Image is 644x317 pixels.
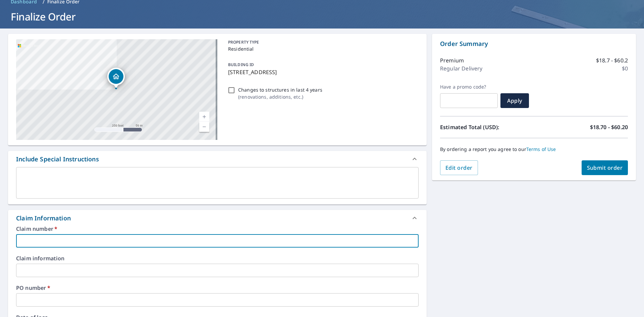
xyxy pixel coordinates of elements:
[440,123,534,131] p: Estimated Total (USD):
[440,64,482,72] p: Regular Delivery
[199,112,209,122] a: Current Level 17, Zoom In
[16,285,419,290] label: PO number
[8,151,427,167] div: Include Special Instructions
[622,64,628,72] p: $0
[506,97,524,104] span: Apply
[16,226,419,231] label: Claim number
[440,84,498,90] label: Have a promo code?
[228,39,416,45] p: PROPERTY TYPE
[228,45,416,52] p: Residential
[500,93,529,108] button: Apply
[16,155,99,164] div: Include Special Instructions
[440,39,628,48] p: Order Summary
[440,160,478,175] button: Edit order
[587,164,623,171] span: Submit order
[445,164,473,171] span: Edit order
[8,210,427,226] div: Claim Information
[107,68,125,89] div: Dropped pin, building 1, Residential property, 7233 Purple Sage Park City, UT 84098
[16,256,419,261] label: Claim information
[526,146,556,152] a: Terms of Use
[199,122,209,132] a: Current Level 17, Zoom Out
[238,93,322,100] p: ( renovations, additions, etc. )
[238,86,322,93] p: Changes to structures in last 4 years
[8,10,636,23] h1: Finalize Order
[582,160,628,175] button: Submit order
[228,62,254,67] p: BUILDING ID
[590,123,628,131] p: $18.70 - $60.20
[596,56,628,64] p: $18.7 - $60.2
[440,56,464,64] p: Premium
[440,146,628,152] p: By ordering a report you agree to our
[228,68,416,76] p: [STREET_ADDRESS]
[16,214,71,223] div: Claim Information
